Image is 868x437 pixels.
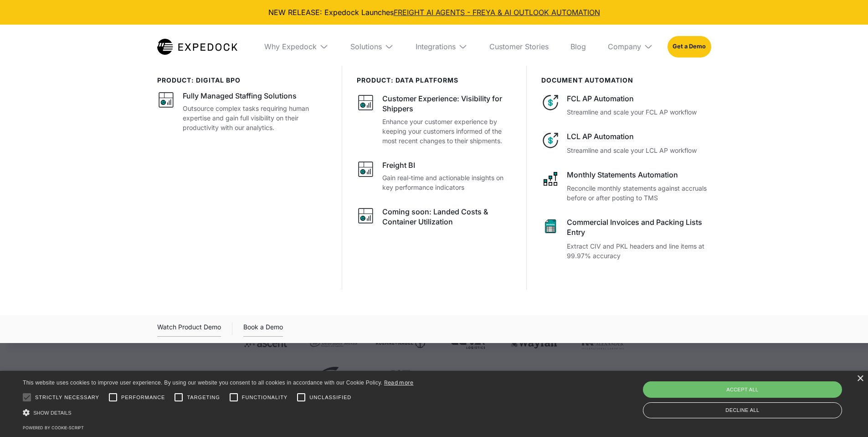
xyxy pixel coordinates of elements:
iframe: Chat Widget [822,393,868,437]
div: Solutions [343,25,401,68]
img: graph icon [357,207,375,225]
a: sheet iconCommercial Invoices and Packing Lists EntryExtract CIV and PKL headers and line items a... [541,217,711,260]
img: graph icon [157,91,175,109]
div: Company [608,42,641,51]
a: network like iconMonthly Statements AutomationReconcile monthly statements against accruals befor... [541,170,711,203]
div: Coming soon: Landed Costs & Container Utilization [382,207,512,227]
p: Gain real-time and actionable insights on key performance indicators [382,173,512,192]
span: This website uses cookies to improve user experience. By using our website you consent to all coo... [23,380,382,386]
img: tab_domain_overview_orange.svg [25,53,32,60]
p: Enhance your customer experience by keeping your customers informed of the most recent changes to... [382,117,512,146]
img: sheet icon [541,217,560,235]
p: Streamline and scale your LCL AP workflow [567,146,711,155]
div: Show details [23,408,414,417]
div: Decline all [643,402,842,418]
span: Performance [121,394,165,401]
div: Watch Product Demo [157,322,221,337]
a: Get a Demo [668,36,711,57]
div: product: digital bpo [157,77,327,84]
a: Powered by cookie-script [23,425,84,430]
div: Integrations [416,42,456,51]
span: Show details [33,410,72,416]
a: graph iconComing soon: Landed Costs & Container Utilization [357,207,512,230]
p: Reconcile monthly statements against accruals before or after posting to TMS [567,183,711,203]
div: Fully Managed Staffing Solutions [183,91,297,101]
a: dollar iconLCL AP AutomationStreamline and scale your LCL AP workflow [541,131,711,155]
a: Blog [563,25,593,68]
a: graph iconFreight BIGain real-time and actionable insights on key performance indicators [357,160,512,192]
div: Monthly Statements Automation [567,170,711,180]
div: PRODUCT: data platforms [357,77,512,84]
a: FREIGHT AI AGENTS - FREYA & AI OUTLOOK AUTOMATION [394,8,600,17]
span: Targeting [187,394,220,401]
a: Customer Stories [482,25,556,68]
a: graph iconCustomer Experience: Visibility for ShippersEnhance your customer experience by keeping... [357,94,512,146]
div: NEW RELEASE: Expedock Launches [7,7,861,17]
div: Domain Overview [35,54,82,60]
img: graph icon [357,160,375,178]
a: dollar iconFCL AP AutomationStreamline and scale your FCL AP workflow [541,94,711,117]
div: Company [601,25,660,68]
div: Domain: [DOMAIN_NAME] [24,24,100,31]
div: Commercial Invoices and Packing Lists Entry [567,217,711,238]
span: Unclassified [309,394,351,401]
span: Strictly necessary [35,394,99,401]
div: Solutions [350,42,382,51]
img: tab_keywords_by_traffic_grey.svg [91,53,98,60]
div: Why Expedock [257,25,336,68]
div: Freight BI [382,160,415,170]
div: Integrations [408,25,475,68]
div: LCL AP Automation [567,131,711,141]
p: Extract CIV and PKL headers and line items at 99.97% accuracy [567,241,711,260]
img: dollar icon [541,94,560,112]
a: Read more [384,379,414,386]
p: Streamline and scale your FCL AP workflow [567,107,711,117]
div: Close [857,375,863,382]
p: Outsource complex tasks requiring human expertise and gain full visibility on their productivity ... [183,104,327,132]
div: Accept all [643,381,842,398]
a: graph iconFully Managed Staffing SolutionsOutsource complex tasks requiring human expertise and g... [157,91,327,132]
div: document automation [541,77,711,84]
div: Customer Experience: Visibility for Shippers [382,94,512,114]
div: Why Expedock [264,42,317,51]
span: Functionality [242,394,288,401]
img: dollar icon [541,131,560,150]
img: graph icon [357,94,375,112]
div: FCL AP Automation [567,94,711,104]
a: Book a Demo [243,322,283,337]
a: open lightbox [157,322,221,337]
div: Keywords by Traffic [101,54,154,60]
img: network like icon [541,170,560,188]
